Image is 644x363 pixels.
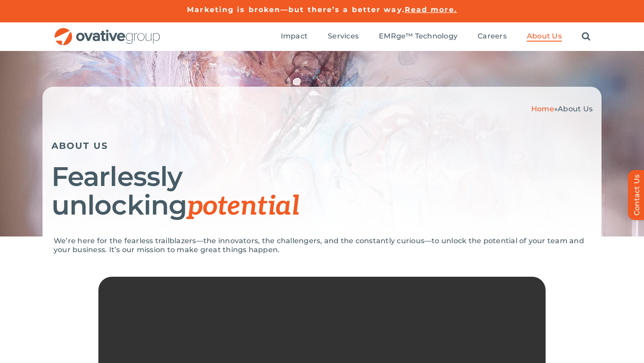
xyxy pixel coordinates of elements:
a: Read more. [405,5,457,14]
span: potential [187,190,299,223]
h5: ABOUT US [51,140,593,151]
a: Search [582,32,590,42]
a: Marketing is broken—but there’s a better way. [187,5,405,14]
span: » [531,105,593,113]
a: Services [328,32,359,42]
span: EMRge™ Technology [379,32,458,41]
span: About Us [558,105,593,113]
p: We’re here for the fearless trailblazers—the innovators, the challengers, and the constantly curi... [54,236,590,254]
span: Careers [478,32,507,41]
a: Careers [478,32,507,42]
span: About Us [527,32,562,41]
a: About Us [527,32,562,42]
a: Impact [281,32,308,42]
span: Services [328,32,359,41]
h1: Fearlessly unlocking [51,162,593,221]
nav: Menu [281,22,590,51]
a: OG_Full_horizontal_RGB [54,27,161,35]
span: Impact [281,32,308,41]
a: EMRge™ Technology [379,32,458,42]
a: Home [531,105,554,113]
